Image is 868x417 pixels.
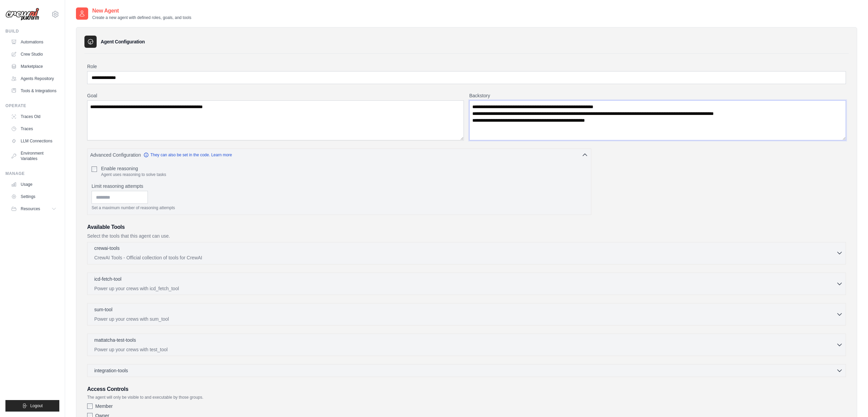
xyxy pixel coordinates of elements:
p: icd-fetch-tool [94,276,121,282]
h3: Agent Configuration [101,38,145,45]
p: Power up your crews with icd_fetch_tool [94,285,836,292]
p: Power up your crews with test_tool [94,346,836,353]
h3: Available Tools [87,223,846,231]
p: mattatcha-test-tools [94,337,136,343]
p: Set a maximum number of reasoning attempts [92,205,587,211]
label: Enable reasoning [101,165,166,172]
a: Automations [8,37,59,47]
a: LLM Connections [8,136,59,146]
label: Goal [87,92,464,99]
span: Logout [30,403,43,409]
div: Operate [5,103,59,108]
button: Resources [8,203,59,214]
button: mattatcha-test-tools Power up your crews with test_tool [90,337,843,353]
p: Agent uses reasoning to solve tasks [101,172,166,177]
img: Logo [5,8,39,21]
div: Build [5,28,59,34]
p: CrewAI Tools - Official collection of tools for CrewAI [94,254,836,261]
label: Member [95,403,113,410]
h3: Access Controls [87,385,846,393]
a: Marketplace [8,61,59,72]
p: crewai-tools [94,245,120,252]
span: integration-tools [94,367,128,374]
button: Advanced Configuration They can also be set in the code. Learn more [87,149,591,161]
label: Backstory [469,92,846,99]
p: The agent will only be visible to and executable by those groups. [87,395,846,400]
button: sum-tool Power up your crews with sum_tool [90,306,843,322]
span: Resources [21,206,40,212]
a: Settings [8,191,59,202]
label: Limit reasoning attempts [92,183,587,190]
a: Agents Repository [8,73,59,84]
p: Create a new agent with defined roles, goals, and tools [92,15,191,20]
a: Traces [8,123,59,134]
a: Crew Studio [8,49,59,60]
p: sum-tool [94,306,113,313]
button: integration-tools [90,367,843,374]
button: crewai-tools CrewAI Tools - Official collection of tools for CrewAI [90,245,843,261]
a: Usage [8,179,59,190]
label: Role [87,63,846,70]
div: Manage [5,171,59,176]
a: They can also be set in the code. Learn more [143,152,232,158]
p: Select the tools that this agent can use. [87,233,846,239]
button: icd-fetch-tool Power up your crews with icd_fetch_tool [90,276,843,292]
h2: New Agent [92,7,191,15]
p: Power up your crews with sum_tool [94,316,836,322]
span: Advanced Configuration [90,152,141,158]
a: Tools & Integrations [8,85,59,96]
button: Logout [5,400,59,412]
a: Environment Variables [8,148,59,164]
a: Traces Old [8,111,59,122]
